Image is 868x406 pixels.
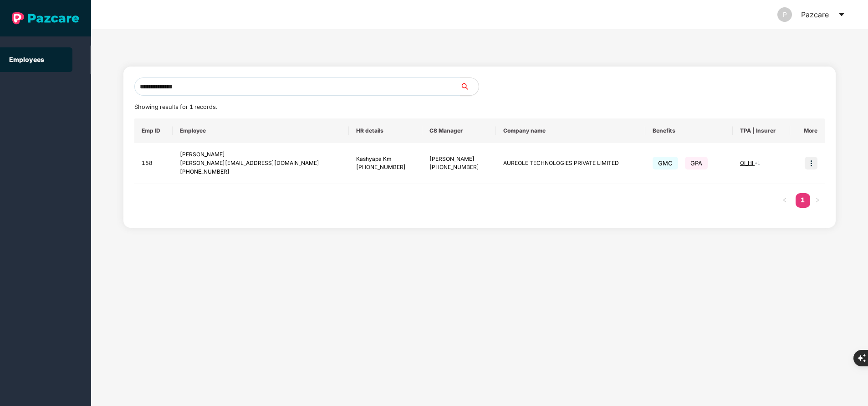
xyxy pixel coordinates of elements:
[777,193,792,208] li: Previous Page
[496,118,645,143] th: Company name
[685,157,708,170] span: GPA
[9,56,44,63] a: Employees
[180,168,342,176] div: [PHONE_NUMBER]
[810,193,825,208] li: Next Page
[496,143,645,184] td: AUREOLE TECHNOLOGIES PRIVATE LIMITED
[180,159,342,168] div: [PERSON_NAME][EMAIL_ADDRESS][DOMAIN_NAME]
[134,103,217,110] span: Showing results for 1 records.
[134,143,173,184] td: 158
[356,155,415,164] div: Kashyapa Km
[422,118,496,143] th: CS Manager
[349,118,423,143] th: HR details
[796,193,810,208] li: 1
[733,118,790,143] th: TPA | Insurer
[645,118,733,143] th: Benefits
[796,193,810,207] a: 1
[429,163,489,172] div: [PHONE_NUMBER]
[460,83,479,90] span: search
[134,118,173,143] th: Emp ID
[180,150,342,159] div: [PERSON_NAME]
[782,197,787,203] span: left
[777,193,792,208] button: left
[173,118,349,143] th: Employee
[838,11,845,18] span: caret-down
[429,155,489,164] div: [PERSON_NAME]
[460,77,479,96] button: search
[805,157,817,170] img: icon
[810,193,825,208] button: right
[790,118,825,143] th: More
[356,163,415,172] div: [PHONE_NUMBER]
[815,197,820,203] span: right
[755,160,760,166] span: + 1
[783,7,787,22] span: P
[740,159,755,166] span: OI_HI
[653,157,678,170] span: GMC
